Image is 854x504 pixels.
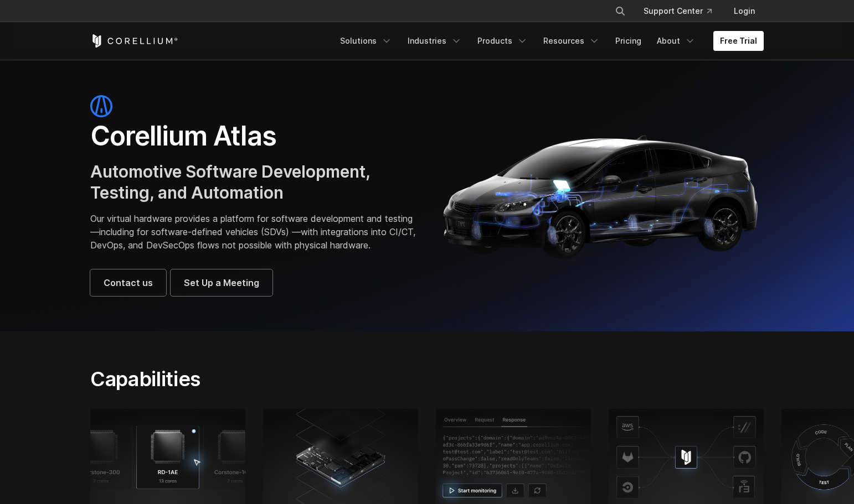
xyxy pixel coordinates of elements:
[90,212,416,252] p: Our virtual hardware provides a platform for software development and testing—including for softw...
[610,1,630,21] button: Search
[650,31,702,51] a: About
[438,126,764,264] img: Corellium_Hero_Atlas_Header
[333,31,764,51] div: Navigation Menu
[90,269,166,296] a: Contact us
[537,31,606,51] a: Resources
[635,1,721,21] a: Support Center
[104,276,153,289] span: Contact us
[90,119,416,153] h1: Corellium Atlas
[713,31,764,51] a: Free Trial
[171,269,272,296] a: Set Up a Meeting
[609,31,648,51] a: Pricing
[601,1,764,21] div: Navigation Menu
[333,31,399,51] a: Solutions
[90,162,370,202] span: Automotive Software Development, Testing, and Automation
[90,367,532,391] h2: Capabilities
[90,34,178,48] a: Corellium Home
[184,276,259,289] span: Set Up a Meeting
[90,95,112,117] img: atlas-icon
[471,31,534,51] a: Products
[725,1,764,21] a: Login
[401,31,469,51] a: Industries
